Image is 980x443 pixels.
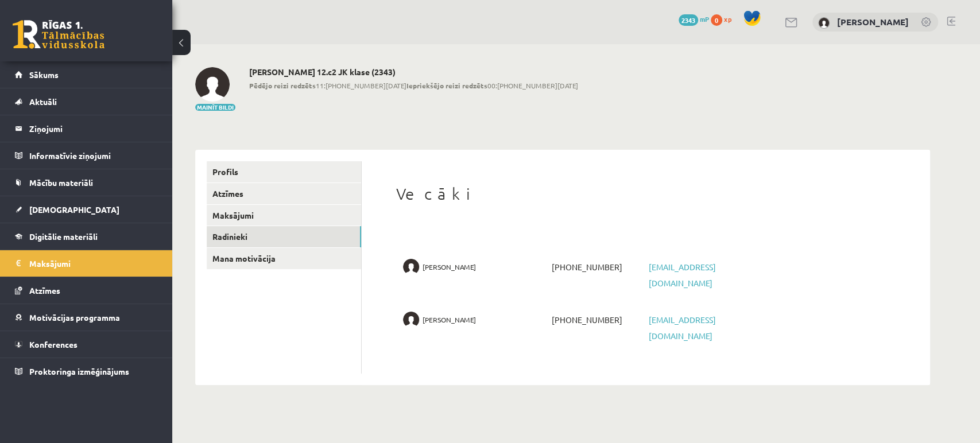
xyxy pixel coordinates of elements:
[29,69,59,80] span: Sākums
[15,142,158,169] a: Informatīvie ziņojumi
[207,248,361,269] a: Mana motivācija
[249,81,316,90] b: Pēdējo reizi redzēts
[29,339,78,349] span: Konferences
[207,205,361,226] a: Maksājumi
[15,277,158,304] a: Atzīmes
[29,96,57,107] span: Aktuāli
[15,304,158,331] a: Motivācijas programma
[207,183,361,204] a: Atzīmes
[423,259,476,275] span: [PERSON_NAME]
[15,196,158,223] a: [DEMOGRAPHIC_DATA]
[403,312,419,328] img: Jevgenijs Zeļeņins
[15,88,158,115] a: Aktuāli
[29,312,120,322] span: Motivācijas programma
[207,226,361,247] a: Radinieki
[15,61,158,88] a: Sākums
[15,250,158,277] a: Maksājumi
[711,14,737,24] a: 0 xp
[406,81,487,90] b: Iepriekšējo reizi redzēts
[29,366,129,376] span: Proktoringa izmēģinājums
[195,104,235,111] button: Mainīt bildi
[403,259,419,275] img: Jūlija Zeļeņina
[679,14,709,24] a: 2343 mP
[724,14,731,24] span: xp
[29,115,158,142] legend: Ziņojumi
[249,67,578,77] h2: [PERSON_NAME] 12.c2 JK klase (2343)
[423,312,476,328] span: [PERSON_NAME]
[700,14,709,24] span: mP
[29,285,60,296] span: Atzīmes
[396,184,896,204] h1: Vecāki
[818,17,830,29] img: Jekaterina Zeļeņina
[15,115,158,142] a: Ziņojumi
[29,177,93,188] span: Mācību materiāli
[549,259,646,275] span: [PHONE_NUMBER]
[649,262,716,288] a: [EMAIL_ADDRESS][DOMAIN_NAME]
[207,161,361,182] a: Profils
[29,250,158,277] legend: Maksājumi
[649,314,716,341] a: [EMAIL_ADDRESS][DOMAIN_NAME]
[29,231,98,242] span: Digitālie materiāli
[679,14,698,26] span: 2343
[15,358,158,384] a: Proktoringa izmēģinājums
[29,204,119,215] span: [DEMOGRAPHIC_DATA]
[249,80,578,91] span: 11:[PHONE_NUMBER][DATE] 00:[PHONE_NUMBER][DATE]
[195,67,230,102] img: Jekaterina Zeļeņina
[29,142,158,169] legend: Informatīvie ziņojumi
[549,312,646,328] span: [PHONE_NUMBER]
[15,169,158,196] a: Mācību materiāli
[15,331,158,357] a: Konferences
[15,223,158,250] a: Digitālie materiāli
[837,16,909,28] a: [PERSON_NAME]
[711,14,722,26] span: 0
[13,20,104,49] a: Rīgas 1. Tālmācības vidusskola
